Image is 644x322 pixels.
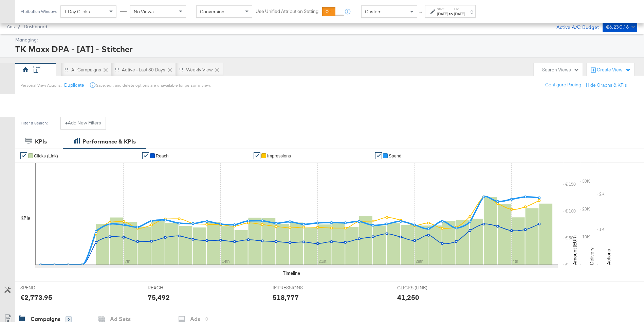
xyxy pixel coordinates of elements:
strong: to [448,11,454,16]
a: Dashboard [24,24,47,29]
div: [DATE] [437,11,448,17]
text: Amount (EUR) [572,235,578,265]
div: Drag to reorder tab [65,68,68,71]
button: +Add New Filters [60,117,106,129]
div: Performance & KPIs [82,138,136,146]
span: CLICKS (LINK) [397,285,448,291]
div: Drag to reorder tab [179,68,183,71]
span: 1 Day Clicks [64,9,90,15]
text: Actions [606,249,612,265]
div: Active A/C Budget [549,21,599,32]
div: Drag to reorder tab [115,68,119,71]
label: Start: [437,7,448,11]
span: Ads [7,24,15,29]
div: Active - Last 30 Days [122,67,165,73]
div: 518,777 [273,292,299,302]
strong: + [65,120,68,126]
a: ✔ [375,152,382,159]
a: ✔ [142,152,149,159]
div: [DATE] [454,11,465,17]
div: Search Views [542,67,579,73]
span: Reach [156,153,169,158]
div: LL [33,68,38,74]
div: Save, edit and delete options are unavailable for personal view. [96,83,210,88]
label: Use Unified Attribution Setting: [256,8,319,15]
div: Create View [597,67,631,73]
span: Spend [389,153,402,158]
a: ✔ [254,152,260,159]
div: KPIs [35,138,47,146]
span: / [15,24,24,29]
text: Delivery [589,248,595,265]
div: Personal View Actions: [20,83,61,88]
div: Filter & Search: [20,121,48,125]
span: REACH [148,285,199,291]
span: Custom [365,9,382,15]
span: Clicks (Link) [34,153,58,158]
div: KPIs [20,215,30,221]
div: 75,492 [148,292,170,302]
span: Conversion [200,9,224,15]
button: Duplicate [64,82,84,88]
div: Managing: [15,37,636,43]
div: Weekly View [186,67,213,73]
span: Impressions [267,153,291,158]
div: All Campaigns [71,67,101,73]
button: €6,230.16 [603,21,637,32]
div: 41,250 [397,292,419,302]
label: End: [454,7,465,11]
a: ✔ [20,152,27,159]
div: €6,230.16 [606,23,629,31]
div: Timeline [283,270,300,276]
button: Hide Graphs & KPIs [586,82,627,88]
span: IMPRESSIONS [273,285,324,291]
span: ↑ [418,12,424,14]
div: TK Maxx DPA - [AT] - Stitcher [15,43,636,55]
div: Attribution Window: [20,9,57,14]
span: No Views [134,9,154,15]
button: Configure Pacing [540,79,586,91]
div: €2,773.95 [20,292,52,302]
span: SPEND [20,285,71,291]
